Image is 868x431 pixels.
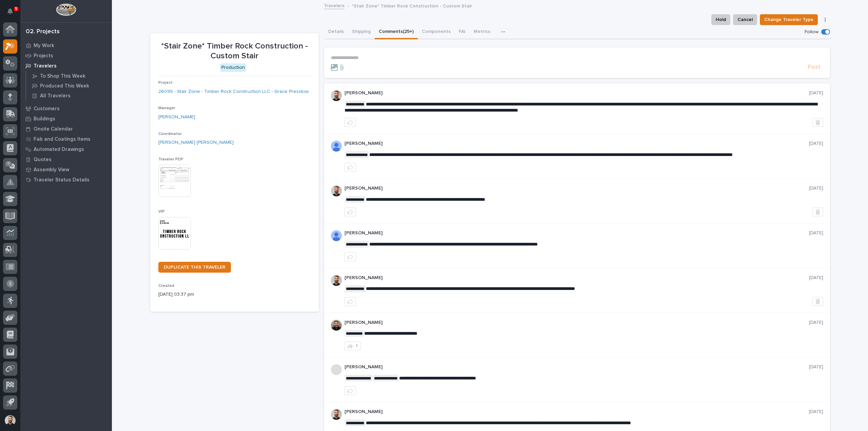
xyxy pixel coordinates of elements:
[3,413,17,428] button: users-avatar
[158,114,195,121] a: [PERSON_NAME]
[40,83,89,89] p: Produced This Week
[324,25,348,39] button: Details
[733,14,757,25] button: Cancel
[808,63,821,71] span: Post
[158,41,311,61] p: *Stair Zone* Timber Rock Construction - Custom Stair
[418,25,455,39] button: Components
[20,114,112,124] a: Buildings
[344,185,809,191] p: [PERSON_NAME]
[20,61,112,71] a: Travelers
[344,252,356,261] button: like this post
[34,116,55,122] p: Buildings
[331,409,342,420] img: AGNmyxaji213nCK4JzPdPN3H3CMBhXDSA2tJ_sy3UIa5=s96-c
[331,185,342,196] img: AGNmyxaji213nCK4JzPdPN3H3CMBhXDSA2tJ_sy3UIa5=s96-c
[26,28,60,36] div: 02. Projects
[344,141,809,146] p: [PERSON_NAME]
[34,53,53,59] p: Projects
[34,146,84,153] p: Automated Drawings
[812,208,823,216] button: Delete post
[344,163,356,172] button: like this post
[164,265,225,270] span: DUPLICATE THIS TRAVELER
[158,284,174,288] span: Created
[331,230,342,241] img: AOh14GjpcA6ydKGAvwfezp8OhN30Q3_1BHk5lQOeczEvCIoEuGETHm2tT-JUDAHyqffuBe4ae2BInEDZwLlH3tcCd_oYlV_i4...
[158,157,183,161] span: Traveler PDF
[375,25,418,39] button: Comments (25+)
[764,16,813,24] span: Change Traveler Type
[470,25,494,39] button: Metrics
[344,208,356,216] button: like this post
[809,141,823,146] p: [DATE]
[20,40,112,51] a: My Work
[344,297,356,306] button: like this post
[20,103,112,114] a: Customers
[324,1,344,9] a: Travelers
[331,141,342,152] img: AOh14GjpcA6ydKGAvwfezp8OhN30Q3_1BHk5lQOeczEvCIoEuGETHm2tT-JUDAHyqffuBe4ae2BInEDZwLlH3tcCd_oYlV_i4...
[344,341,361,350] button: 1
[26,91,112,100] a: All Travelers
[344,364,809,370] p: [PERSON_NAME]
[331,320,342,331] img: ACg8ocLB2sBq07NhafZLDpfZztpbDqa4HYtD3rBf5LhdHf4k=s96-c
[716,16,726,24] span: Hold
[20,154,112,164] a: Quotes
[809,185,823,191] p: [DATE]
[809,230,823,236] p: [DATE]
[711,14,730,25] button: Hold
[158,106,175,110] span: Manager
[809,90,823,96] p: [DATE]
[331,275,342,286] img: AGNmyxaji213nCK4JzPdPN3H3CMBhXDSA2tJ_sy3UIa5=s96-c
[809,320,823,326] p: [DATE]
[344,409,809,415] p: [PERSON_NAME]
[20,51,112,61] a: Projects
[20,124,112,134] a: Onsite Calendar
[34,177,90,183] p: Traveler Status Details
[812,297,823,306] button: Delete post
[455,25,470,39] button: FAI
[809,275,823,281] p: [DATE]
[26,71,112,81] a: To Shop This Week
[158,291,311,298] p: [DATE] 03:37 pm
[348,25,375,39] button: Shipping
[158,81,173,85] span: Project
[158,132,182,136] span: Coordinator
[809,409,823,415] p: [DATE]
[15,6,17,11] p: 5
[40,73,85,79] p: To Shop This Week
[331,90,342,101] img: AGNmyxaji213nCK4JzPdPN3H3CMBhXDSA2tJ_sy3UIa5=s96-c
[220,63,246,72] div: Production
[34,43,54,49] p: My Work
[805,63,823,71] button: Post
[158,139,234,146] a: [PERSON_NAME] [PERSON_NAME]
[805,29,818,35] p: Follow
[344,118,356,127] button: like this post
[20,164,112,175] a: Assembly View
[56,3,76,16] img: Workspace Logo
[158,210,165,214] span: VIP
[20,134,112,144] a: Fab and Coatings Items
[356,344,358,348] div: 1
[34,126,73,132] p: Onsite Calendar
[26,81,112,91] a: Produced This Week
[344,90,809,96] p: [PERSON_NAME]
[344,386,356,395] button: like this post
[34,157,52,163] p: Quotes
[809,364,823,370] p: [DATE]
[158,88,309,95] a: 26095 - Stair Zone - Timber Rock Construction LLC - Grace Pressbox
[20,175,112,185] a: Traveler Status Details
[344,230,809,236] p: [PERSON_NAME]
[40,93,71,99] p: All Travelers
[34,136,91,142] p: Fab and Coatings Items
[20,144,112,154] a: Automated Drawings
[3,4,17,18] button: Notifications
[760,14,818,25] button: Change Traveler Type
[34,167,69,173] p: Assembly View
[158,262,231,273] a: DUPLICATE THIS TRAVELER
[34,63,57,69] p: Travelers
[352,2,472,9] p: *Stair Zone* Timber Rock Construction - Custom Stair
[344,275,809,281] p: [PERSON_NAME]
[344,320,809,326] p: [PERSON_NAME]
[812,118,823,127] button: Delete post
[8,8,17,19] div: Notifications5
[34,106,60,112] p: Customers
[737,16,753,24] span: Cancel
